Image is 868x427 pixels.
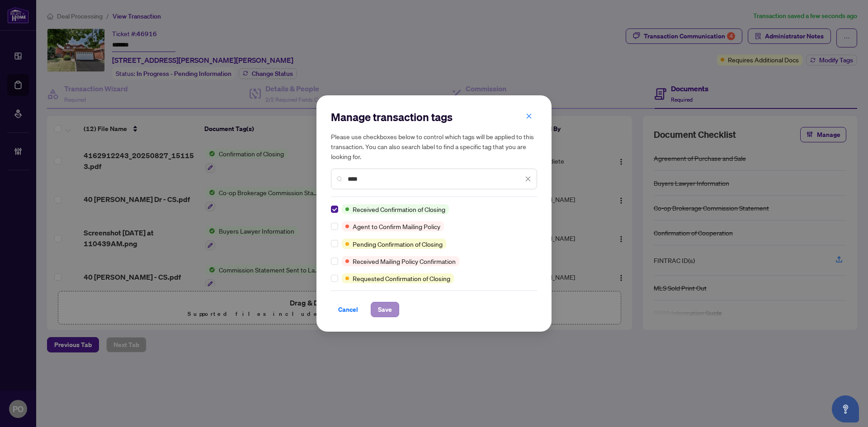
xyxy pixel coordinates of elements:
[331,131,537,161] h5: Please use checkboxes below to control which tags will be applied to this transaction. You can al...
[353,221,440,231] span: Agent to Confirm Mailing Policy
[353,204,445,214] span: Received Confirmation of Closing
[525,176,531,182] span: close
[331,110,537,124] h2: Manage transaction tags
[353,273,450,283] span: Requested Confirmation of Closing
[526,113,532,119] span: close
[371,302,399,317] button: Save
[353,239,443,249] span: Pending Confirmation of Closing
[353,256,456,266] span: Received Mailing Policy Confirmation
[832,395,859,422] button: Open asap
[378,302,392,317] span: Save
[331,302,365,317] button: Cancel
[338,302,358,317] span: Cancel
